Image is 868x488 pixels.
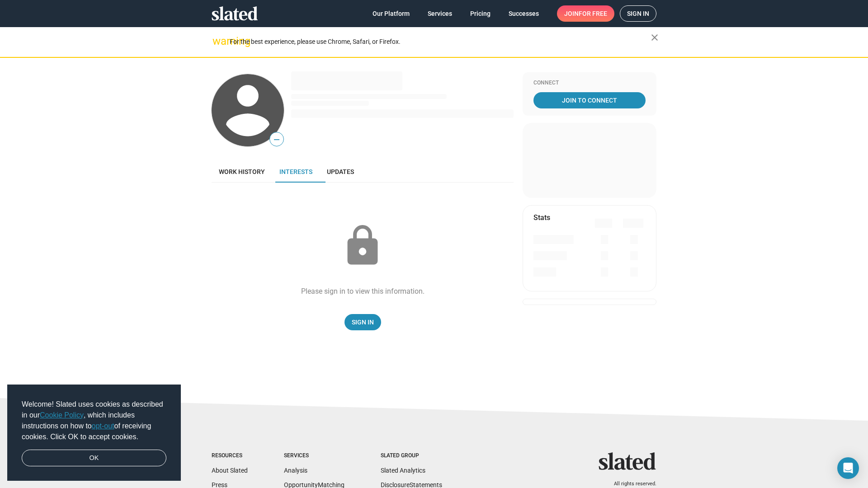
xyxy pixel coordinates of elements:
a: Interests [272,161,320,183]
span: Services [428,5,452,22]
div: cookieconsent [7,385,181,481]
a: dismiss cookie message [22,450,166,467]
a: Join To Connect [533,92,646,108]
a: Services [420,5,459,22]
span: Pricing [470,5,491,22]
span: Interests [279,168,312,175]
mat-icon: warning [212,36,223,47]
span: Work history [219,168,265,175]
span: — [270,134,283,145]
span: Successes [509,5,539,22]
a: Slated Analytics [381,467,425,474]
mat-icon: close [649,32,660,43]
span: Updates [327,168,354,175]
span: Our Platform [373,5,410,22]
div: Resources [212,452,248,460]
a: Sign In [344,314,381,330]
a: About Slated [212,467,248,474]
a: Sign in [620,5,656,22]
a: Updates [320,161,361,183]
div: For the best experience, please use Chrome, Safari, or Firefox. [230,36,651,48]
a: Cookie Policy [40,411,84,419]
div: Services [284,452,344,460]
a: Our Platform [365,5,417,22]
div: Connect [533,80,646,87]
div: Slated Group [381,452,442,460]
a: opt-out [92,422,114,430]
a: Joinfor free [557,5,614,22]
div: Open Intercom Messenger [837,457,859,479]
a: Pricing [463,5,498,22]
a: Successes [501,5,546,22]
mat-icon: lock [340,223,385,268]
span: for free [579,5,607,22]
mat-card-title: Stats [533,213,550,222]
span: Sign In [352,314,374,330]
span: Join To Connect [535,92,644,108]
div: Please sign in to view this information. [301,286,425,296]
span: Sign in [627,6,649,21]
a: Work history [212,161,272,183]
span: Welcome! Slated uses cookies as described in our , which includes instructions on how to of recei... [22,399,166,442]
a: Analysis [284,467,307,474]
span: Join [564,5,607,22]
